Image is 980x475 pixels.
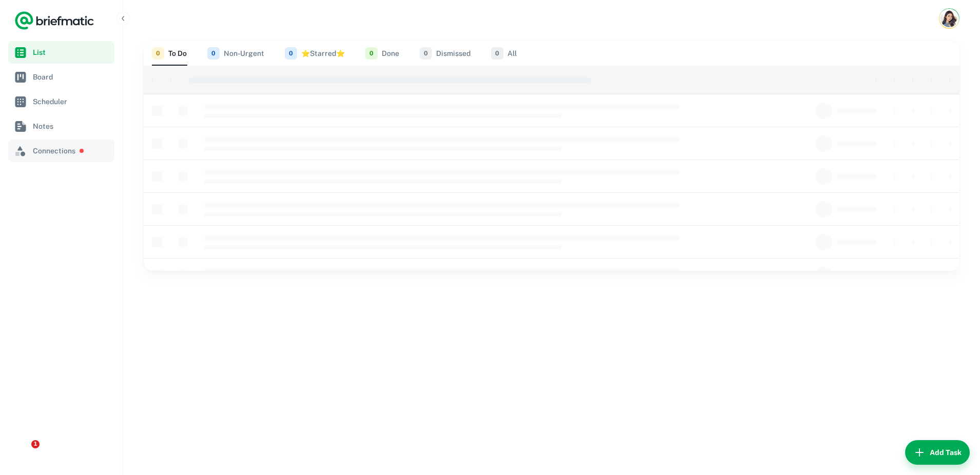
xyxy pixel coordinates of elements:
a: Logo [14,10,94,31]
button: Non-Urgent [207,41,264,66]
span: 0 [152,47,164,60]
span: Board [33,71,110,83]
button: Done [365,41,399,66]
a: Notes [8,115,114,137]
span: List [33,47,110,58]
button: Add Task [905,440,970,465]
button: Account button [939,8,959,29]
button: Dismissed [420,41,471,66]
button: All [491,41,517,66]
iframe: Intercom notifications message [8,370,213,447]
a: Scheduler [8,90,114,113]
img: Monica Zheng [940,10,958,27]
iframe: Intercom live chat [10,440,35,465]
a: List [8,41,114,64]
span: 0 [207,47,220,60]
span: 0 [491,47,503,60]
span: 1 [31,440,40,448]
span: 0 [285,47,297,60]
span: Notes [33,121,110,132]
span: 0 [420,47,432,60]
span: 0 [365,47,378,60]
button: To Do [152,41,187,66]
span: Scheduler [33,96,110,107]
span: Connections [33,145,107,156]
button: ⭐Starred⭐ [285,41,345,66]
a: Connections [8,140,114,162]
a: Board [8,66,114,88]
